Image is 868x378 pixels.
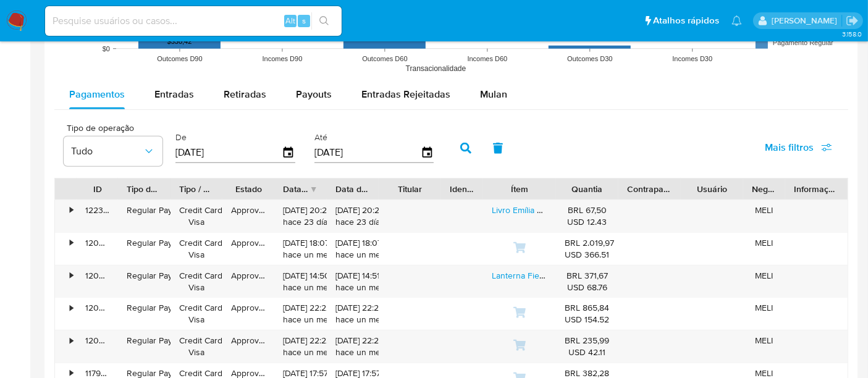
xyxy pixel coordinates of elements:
span: 3.158.0 [842,29,862,39]
span: Atalhos rápidos [653,14,719,27]
button: search-icon [311,12,337,30]
span: s [302,15,306,27]
input: Pesquise usuários ou casos... [45,13,342,29]
a: Notificações [731,15,742,26]
a: Sair [846,14,859,27]
span: Alt [285,15,295,27]
p: renato.lopes@mercadopago.com.br [772,15,841,27]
